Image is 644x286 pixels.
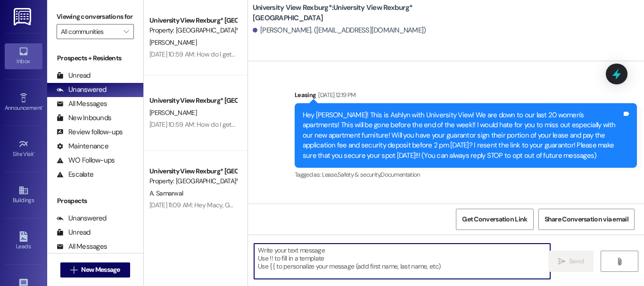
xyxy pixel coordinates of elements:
div: [PERSON_NAME]. ([EMAIL_ADDRESS][DOMAIN_NAME]) [253,25,426,35]
div: Unanswered [57,85,107,95]
div: [DATE] 10:59 AM: How do I get my package? [149,50,270,58]
i:  [558,258,565,265]
button: Send [548,251,594,272]
div: Unread [57,228,91,237]
input: All communities [61,24,119,39]
label: Viewing conversations for [57,9,134,24]
div: Prospects [47,196,143,206]
div: Property: [GEOGRAPHIC_DATA]* [149,25,237,35]
div: Hey [PERSON_NAME]! This is Ashlyn with University View! We are down to our last 20 women's apartm... [303,110,622,161]
div: University View Rexburg* [GEOGRAPHIC_DATA] [149,16,237,25]
div: Property: [GEOGRAPHIC_DATA]* [149,176,237,186]
div: Leasing [295,90,637,103]
b: University View Rexburg*: University View Rexburg* [GEOGRAPHIC_DATA] [253,3,441,23]
span: Documentation [380,171,420,179]
a: Buildings [5,182,42,208]
span: Send [569,256,584,266]
div: All Messages [57,242,107,252]
div: New Inbounds [57,113,111,123]
span: • [42,103,43,110]
div: University View Rexburg* [GEOGRAPHIC_DATA] [149,96,237,106]
div: Tagged as: [295,168,637,181]
a: Site Visit • [5,136,42,162]
div: Review follow-ups [57,127,123,137]
button: Share Conversation via email [538,209,635,230]
button: New Message [60,262,130,278]
div: [DATE] 12:19 PM [316,90,355,100]
div: Escalate [57,170,93,180]
i:  [616,258,623,265]
span: Get Conversation Link [462,214,527,224]
div: Unread [57,71,91,81]
span: [PERSON_NAME] [149,108,197,117]
div: All Messages [57,99,107,109]
span: A. Samarwal [149,189,183,197]
span: • [34,149,35,156]
span: Lease , [322,171,338,179]
img: ResiDesk Logo [14,8,33,25]
i:  [70,266,77,274]
i:  [124,28,129,35]
div: [DATE] 10:59 AM: How do I get my package? [149,120,270,129]
span: [PERSON_NAME] [149,38,197,47]
div: Prospects + Residents [47,53,143,63]
span: New Message [81,265,120,275]
div: Maintenance [57,141,108,151]
div: Unanswered [57,213,107,223]
div: WO Follow-ups [57,155,115,165]
span: Safety & security , [338,171,380,179]
a: Inbox [5,43,42,69]
button: Get Conversation Link [456,209,533,230]
a: Leads [5,229,42,254]
div: University View Rexburg* [GEOGRAPHIC_DATA] [149,166,237,176]
span: Share Conversation via email [545,214,628,224]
